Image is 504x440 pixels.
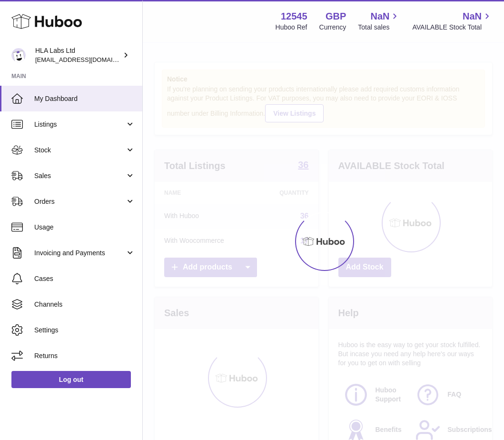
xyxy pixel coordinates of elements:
[34,326,135,335] span: Settings
[34,120,125,129] span: Listings
[34,94,135,103] span: My Dashboard
[34,274,135,283] span: Cases
[412,23,493,32] span: AVAILABLE Stock Total
[34,300,135,309] span: Channels
[358,10,400,32] a: NaN Total sales
[358,23,400,32] span: Total sales
[276,23,307,32] div: Huboo Ref
[34,351,135,360] span: Returns
[11,371,131,388] a: Log out
[35,46,121,64] div: HLA Labs Ltd
[11,48,26,62] img: clinton@newgendirect.com
[34,146,125,155] span: Stock
[34,171,125,180] span: Sales
[281,10,307,23] strong: 12545
[34,197,125,206] span: Orders
[463,10,482,23] span: NaN
[370,10,389,23] span: NaN
[35,56,140,63] span: [EMAIL_ADDRESS][DOMAIN_NAME]
[412,10,493,32] a: NaN AVAILABLE Stock Total
[326,10,346,23] strong: GBP
[319,23,346,32] div: Currency
[34,223,135,232] span: Usage
[34,249,125,258] span: Invoicing and Payments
